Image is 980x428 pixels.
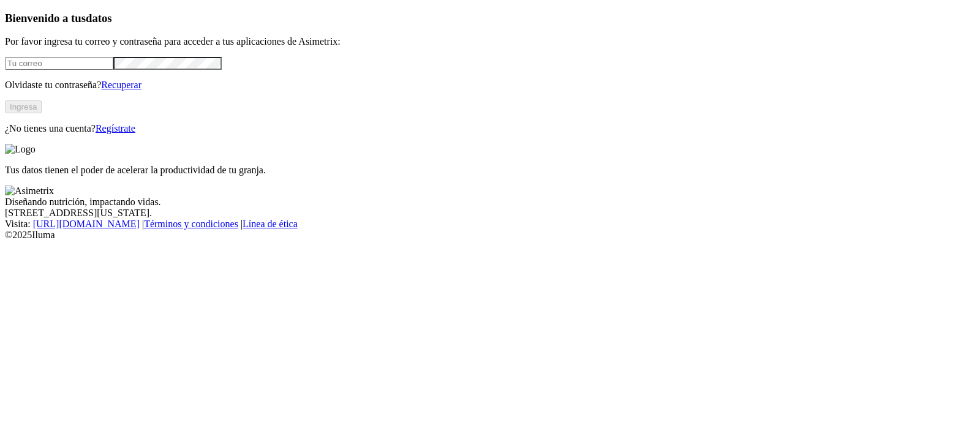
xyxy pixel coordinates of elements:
a: Términos y condiciones [144,219,238,229]
h3: Bienvenido a tus [5,12,975,25]
img: Asimetrix [5,186,54,197]
button: Ingresa [5,100,42,113]
a: Recuperar [101,80,141,90]
p: ¿No tienes una cuenta? [5,123,975,134]
p: Por favor ingresa tu correo y contraseña para acceder a tus aplicaciones de Asimetrix: [5,36,975,47]
p: Tus datos tienen el poder de acelerar la productividad de tu granja. [5,165,975,176]
input: Tu correo [5,57,113,70]
div: © 2025 Iluma [5,230,975,241]
a: Regístrate [96,123,135,133]
div: Diseñando nutrición, impactando vidas. [5,197,975,208]
span: datos [86,12,112,24]
a: [URL][DOMAIN_NAME] [33,219,140,229]
img: Logo [5,144,36,155]
a: Línea de ética [243,219,298,229]
div: Visita : | | [5,219,975,230]
div: [STREET_ADDRESS][US_STATE]. [5,208,975,219]
p: Olvidaste tu contraseña? [5,80,975,91]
